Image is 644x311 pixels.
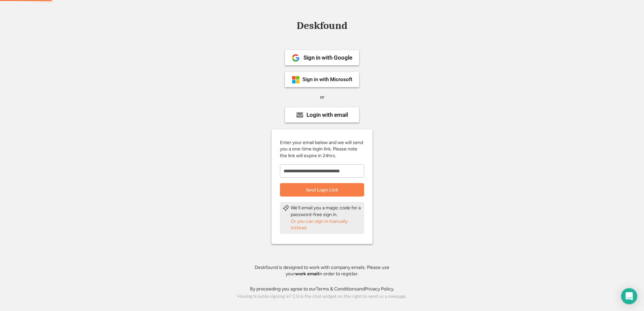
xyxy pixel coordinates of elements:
div: We'll email you a magic code for a password-free sign in. [291,205,361,218]
img: ms-symbollockup_mssymbol_19.png [292,76,300,84]
a: Privacy Policy. [365,286,394,292]
div: or [320,94,324,101]
div: Sign in with Microsoft [302,77,352,82]
div: Deskfound is designed to work with company emails. Please use your in order to register. [246,264,398,277]
button: Send Login Link [280,183,364,197]
div: By proceeding you agree to our and [250,286,394,292]
a: Terms & Conditions [316,286,357,292]
div: Deskfound [293,21,351,31]
img: 1024px-Google__G__Logo.svg.png [292,54,300,62]
div: Or you can sign in manually instead. [291,218,361,231]
div: Open Intercom Messenger [621,288,637,304]
div: Login with email [307,112,348,118]
strong: work email [295,271,319,277]
div: Enter your email below and we will send you a one-time login link. Please note the link will expi... [280,139,364,159]
div: Sign in with Google [303,55,352,61]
